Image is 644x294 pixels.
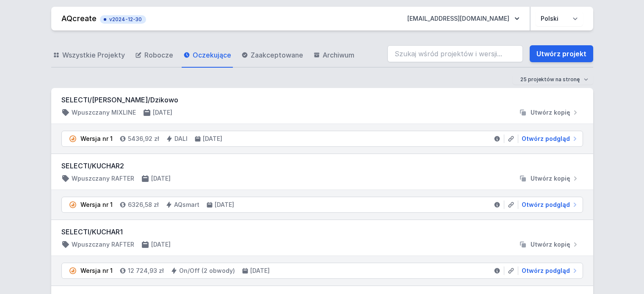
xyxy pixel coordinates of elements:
[133,43,175,68] a: Robocze
[515,174,583,183] button: Utwórz kopię
[531,108,570,117] span: Utwórz kopię
[61,14,97,23] a: AQcreate
[62,50,125,60] span: Wszystkie Projekty
[531,174,570,183] span: Utwórz kopię
[312,43,356,68] a: Archiwum
[193,50,231,60] span: Oczekujące
[531,240,570,249] span: Utwórz kopię
[215,201,234,209] h4: [DATE]
[240,43,305,68] a: Zaakceptowane
[61,161,583,171] h3: SELECTI/KUCHAR2
[518,201,579,209] a: Otwórz podgląd
[104,16,142,23] span: v2024-12-30
[80,135,113,143] div: Wersja nr 1
[80,201,113,209] div: Wersja nr 1
[251,50,303,60] span: Zaakceptowane
[51,43,127,68] a: Wszystkie Projekty
[153,108,172,117] h4: [DATE]
[144,50,173,60] span: Robocze
[515,240,583,249] button: Utwórz kopię
[387,45,523,62] input: Szukaj wśród projektów i wersji...
[128,135,159,143] h4: 5436,92 zł
[151,240,171,249] h4: [DATE]
[61,227,583,237] h3: SELECTI/KUCHAR1
[522,201,570,209] span: Otwórz podgląd
[80,267,113,275] div: Wersja nr 1
[179,267,235,275] h4: On/Off (2 obwody)
[522,135,570,143] span: Otwórz podgląd
[515,108,583,117] button: Utwórz kopię
[530,45,593,62] a: Utwórz projekt
[401,11,526,26] button: [EMAIL_ADDRESS][DOMAIN_NAME]
[72,174,134,183] h4: Wpuszczany RAFTER
[518,135,579,143] a: Otwórz podgląd
[536,11,583,26] select: Wybierz język
[174,135,188,143] h4: DALI
[128,267,164,275] h4: 12 724,93 zł
[128,201,159,209] h4: 6326,58 zł
[203,135,222,143] h4: [DATE]
[151,174,171,183] h4: [DATE]
[323,50,354,60] span: Archiwum
[518,267,579,275] a: Otwórz podgląd
[69,201,77,209] img: pending.svg
[72,240,134,249] h4: Wpuszczany RAFTER
[174,201,199,209] h4: AQsmart
[72,108,136,117] h4: Wpuszczany MIXLINE
[69,135,77,143] img: pending.svg
[182,43,233,68] a: Oczekujące
[100,14,146,24] button: v2024-12-30
[69,267,77,275] img: pending.svg
[522,267,570,275] span: Otwórz podgląd
[61,95,583,105] h3: SELECTI/[PERSON_NAME]/Dzikowo
[250,267,270,275] h4: [DATE]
